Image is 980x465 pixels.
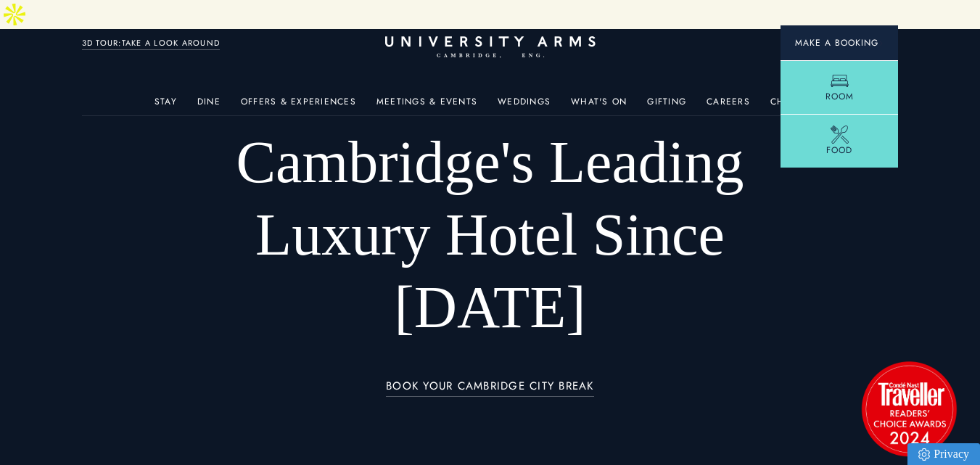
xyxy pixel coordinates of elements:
[163,126,817,344] h1: Cambridge's Leading Luxury Hotel Since [DATE]
[498,96,551,115] a: Weddings
[918,448,930,461] img: Privacy
[855,354,963,463] img: image-2524eff8f0c5d55edbf694693304c4387916dea5-1501x1501-png
[386,380,594,397] a: BOOK YOUR CAMBRIDGE CITY BREAK
[197,96,221,115] a: Dine
[826,144,852,157] span: Food
[795,36,884,49] span: Make a Booking
[82,37,221,50] a: 3D TOUR:TAKE A LOOK AROUND
[155,96,177,115] a: Stay
[878,41,884,46] img: Arrow icon
[781,25,898,60] button: Make a BookingArrow icon
[770,96,825,115] a: Christmas
[781,60,898,114] a: Room
[707,96,750,115] a: Careers
[781,114,898,168] a: Food
[571,96,627,115] a: What's On
[241,96,356,115] a: Offers & Experiences
[647,96,686,115] a: Gifting
[385,36,596,59] a: Home
[376,96,477,115] a: Meetings & Events
[825,90,854,103] span: Room
[907,443,980,465] a: Privacy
